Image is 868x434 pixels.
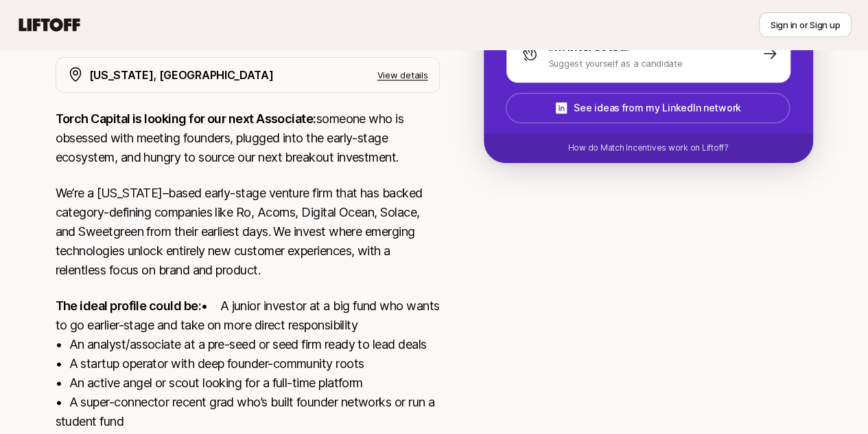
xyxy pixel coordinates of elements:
strong: Torch Capital is looking for our next Associate: [56,111,316,126]
p: See ideas from my LinkedIn network [574,100,740,116]
p: View details [377,68,428,82]
button: Sign in or Sign up [759,12,852,37]
strong: The ideal profile could be: [56,299,201,313]
p: Suggest yourself as a candidate [549,56,683,70]
p: someone who is obsessed with meeting founders, plugged into the early-stage ecosystem, and hungry... [56,109,440,167]
p: We’re a [US_STATE]–based early-stage venture firm that has backed category-defining companies lik... [56,184,440,280]
button: See ideas from my LinkedIn network [506,93,790,123]
p: [US_STATE], [GEOGRAPHIC_DATA] [89,66,274,84]
p: • A junior investor at a big fund who wants to go earlier-stage and take on more direct responsib... [56,296,440,431]
p: How do Match Incentives work on Liftoff? [567,142,728,154]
